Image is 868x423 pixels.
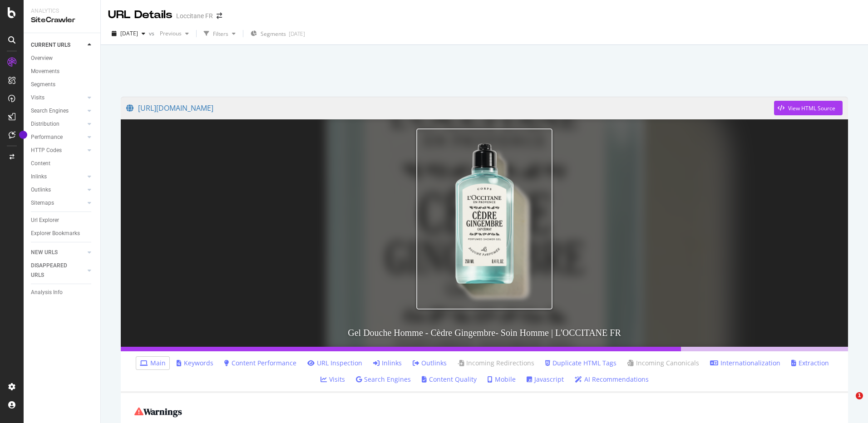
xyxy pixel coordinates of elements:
span: 2025 Aug. 23rd [120,30,138,37]
button: [DATE] [108,26,149,41]
div: HTTP Codes [31,146,62,155]
a: Search Engines [31,106,85,116]
span: vs [149,30,156,37]
a: Visits [31,93,85,103]
a: Movements [31,67,94,76]
a: CURRENT URLS [31,40,85,50]
div: Sitemaps [31,198,54,208]
a: HTTP Codes [31,146,85,155]
div: Analysis Info [31,288,63,297]
button: Previous [156,26,192,41]
span: Previous [156,30,182,37]
a: Content [31,159,94,168]
a: Content Performance [224,359,296,368]
a: Content Quality [422,375,477,384]
span: 1 [856,392,863,399]
div: Filters [213,30,228,38]
div: Explorer Bookmarks [31,229,80,238]
div: View HTML Source [788,104,835,112]
a: AI Recommendations [575,375,649,384]
button: View HTML Source [774,101,843,115]
a: Mobile [488,375,516,384]
iframe: Intercom live chat [837,392,859,414]
h3: Gel Douche Homme - Cèdre Gingembre- Soin Homme | L'OCCITANE FR [121,319,848,347]
button: Segments[DATE] [247,26,309,41]
a: Javascript [527,375,564,384]
a: DISAPPEARED URLS [31,261,85,280]
div: Distribution [31,119,59,129]
a: Explorer Bookmarks [31,229,94,238]
div: Loccitane FR [176,11,213,20]
a: [URL][DOMAIN_NAME] [126,97,774,119]
a: Search Engines [356,375,411,384]
span: Segments [261,30,286,38]
div: Tooltip anchor [19,131,27,139]
div: Performance [31,133,63,142]
h2: Warnings [134,407,834,417]
div: [DATE] [289,30,305,38]
a: Main [140,359,166,368]
a: Distribution [31,119,85,129]
div: Url Explorer [31,216,59,225]
a: NEW URLS [31,248,85,257]
div: Outlinks [31,185,51,195]
div: Search Engines [31,106,69,116]
div: URL Details [108,7,173,23]
div: Movements [31,67,59,76]
a: Analysis Info [31,288,94,297]
a: Keywords [177,359,213,368]
a: Inlinks [31,172,85,182]
a: URL Inspection [307,359,362,368]
a: Extraction [791,359,829,368]
button: Filters [200,26,239,41]
a: Internationalization [710,359,780,368]
div: arrow-right-arrow-left [217,13,222,19]
a: Segments [31,80,94,89]
div: SiteCrawler [31,15,93,25]
div: CURRENT URLS [31,40,70,50]
div: Analytics [31,7,93,15]
div: Inlinks [31,172,47,182]
a: Inlinks [373,359,402,368]
a: Visits [321,375,345,384]
img: Gel Douche Homme - Cèdre Gingembre- Soin Homme | L'OCCITANE FR [416,128,552,310]
a: Url Explorer [31,216,94,225]
div: DISAPPEARED URLS [31,261,77,280]
a: Outlinks [413,359,447,368]
a: Outlinks [31,185,85,195]
div: Visits [31,93,44,103]
a: Overview [31,54,94,63]
div: Content [31,159,50,168]
a: Duplicate HTML Tags [545,359,616,368]
div: Segments [31,80,55,89]
div: NEW URLS [31,248,58,257]
a: Performance [31,133,85,142]
a: Sitemaps [31,198,85,208]
a: Incoming Redirections [458,359,534,368]
div: Overview [31,54,53,63]
a: Incoming Canonicals [627,359,699,368]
